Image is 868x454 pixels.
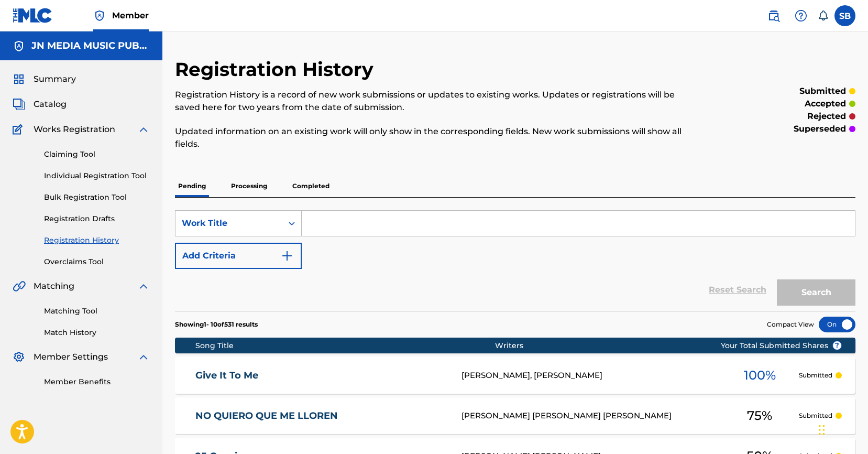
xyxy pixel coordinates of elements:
span: Your Total Submitted Shares [721,340,842,351]
div: Help [790,5,811,26]
span: Summary [34,73,76,85]
a: Bulk Registration Tool [44,192,150,203]
button: Add Criteria [175,243,302,269]
div: User Menu [834,5,855,26]
a: Match History [44,327,150,338]
a: Member Benefits [44,376,150,387]
p: Processing [228,175,270,197]
div: [PERSON_NAME], [PERSON_NAME] [462,370,720,382]
span: Catalog [34,98,67,111]
span: 75 % [747,406,772,425]
img: Matching [13,280,26,293]
iframe: Resource Center [839,295,868,380]
span: Compact View [767,320,814,329]
span: Member [112,9,149,21]
img: Summary [13,73,25,85]
a: Overclaims Tool [44,256,150,267]
img: Member Settings [13,351,25,363]
p: Updated information on an existing work will only show in the corresponding fields. New work subm... [175,125,699,150]
iframe: Chat Widget [816,404,868,454]
a: NO QUIERO QUE ME LLOREN [195,410,447,422]
img: expand [137,123,150,136]
div: Notifications [818,10,828,21]
p: superseded [794,123,846,135]
p: submitted [799,85,846,98]
a: Give It To Me [195,370,447,382]
span: ? [833,341,841,350]
img: Catalog [13,98,25,111]
span: Works Registration [34,123,115,136]
img: expand [137,280,150,293]
img: Works Registration [13,123,26,136]
span: 100 % [744,366,776,385]
a: Matching Tool [44,306,150,317]
a: Registration Drafts [44,213,150,224]
a: Registration History [44,235,150,246]
div: Song Title [195,340,495,351]
p: Showing 1 - 10 of 531 results [175,320,258,329]
img: Top Rightsholder [93,9,106,22]
img: expand [137,351,150,363]
p: Submitted [799,371,832,380]
span: Matching [34,280,74,293]
a: Public Search [763,5,784,26]
a: CatalogCatalog [13,98,67,111]
div: Writers [495,340,754,351]
img: 9d2ae6d4665cec9f34b9.svg [281,250,293,262]
img: MLC Logo [13,8,53,23]
div: [PERSON_NAME] [PERSON_NAME] [PERSON_NAME] [462,410,720,422]
img: help [795,9,807,22]
p: Pending [175,175,209,197]
h5: JN MEDIA MUSIC PUBLISHING [31,40,150,52]
a: Individual Registration Tool [44,170,150,181]
p: accepted [805,98,846,110]
a: SummarySummary [13,73,76,85]
div: Work Title [182,217,276,230]
p: rejected [807,110,846,123]
a: Claiming Tool [44,149,150,160]
p: Completed [289,175,333,197]
p: Submitted [799,411,832,420]
span: Member Settings [34,351,108,363]
form: Search Form [175,210,855,311]
p: Registration History is a record of new work submissions or updates to existing works. Updates or... [175,89,699,114]
img: search [767,9,780,22]
img: Accounts [13,40,25,52]
div: Drag [819,414,825,446]
h2: Registration History [175,58,379,81]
